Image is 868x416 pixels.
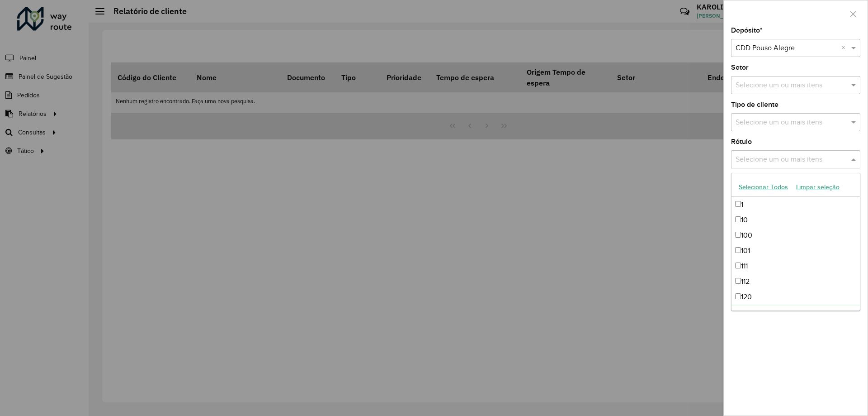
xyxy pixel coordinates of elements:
[841,43,849,53] span: Clear all
[731,228,860,243] div: 100
[731,25,763,36] label: Depósito
[731,212,860,228] div: 10
[731,289,860,305] div: 120
[731,274,860,289] div: 112
[731,305,860,320] div: 121
[731,173,860,311] ng-dropdown-panel: Options list
[731,99,778,110] label: Tipo de cliente
[731,62,749,73] label: Setor
[735,180,792,194] button: Selecionar Todos
[731,197,860,212] div: 1
[792,180,844,194] button: Limpar seleção
[731,136,752,147] label: Rótulo
[731,258,860,274] div: 111
[731,243,860,258] div: 101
